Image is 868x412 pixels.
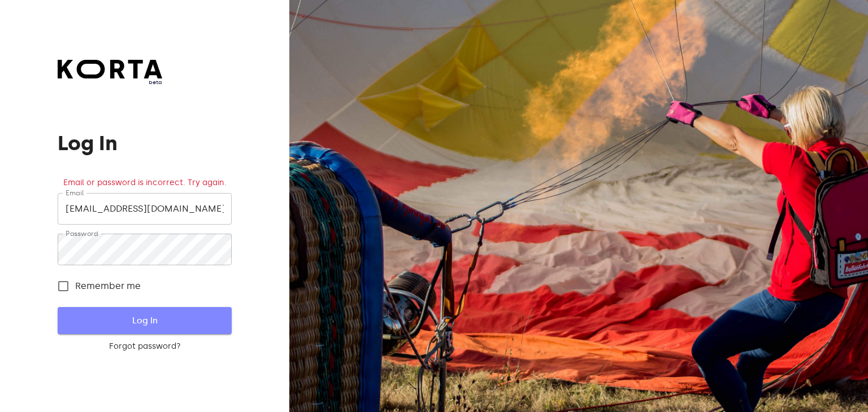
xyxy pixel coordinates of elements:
[58,78,162,86] span: beta
[58,307,231,334] button: Log In
[58,177,231,189] div: Email or password is incorrect. Try again.
[76,313,213,328] span: Log In
[58,341,231,352] a: Forgot password?
[75,279,141,293] span: Remember me
[58,60,162,78] img: Korta
[58,60,162,86] a: beta
[58,132,231,155] h1: Log In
